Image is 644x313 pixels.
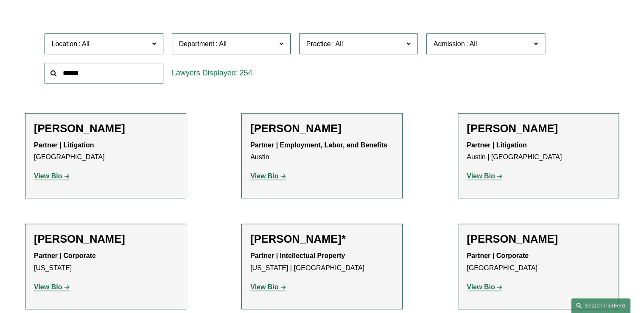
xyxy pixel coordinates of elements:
[34,250,177,274] p: [US_STATE]
[467,172,495,180] strong: View Bio
[34,139,177,164] p: [GEOGRAPHIC_DATA]
[250,122,394,135] h2: [PERSON_NAME]
[250,250,394,274] p: [US_STATE] | [GEOGRAPHIC_DATA]
[467,233,610,246] h2: [PERSON_NAME]
[434,40,465,47] span: Admission
[52,40,78,47] span: Location
[179,40,215,47] span: Department
[467,141,526,149] strong: Partner | Litigation
[467,283,502,291] a: View Bio
[34,172,62,180] strong: View Bio
[34,172,70,180] a: View Bio
[467,139,610,164] p: Austin | [GEOGRAPHIC_DATA]
[571,298,630,313] a: Search this site
[250,252,345,259] strong: Partner | Intellectual Property
[34,252,96,259] strong: Partner | Corporate
[34,283,62,291] strong: View Bio
[467,122,610,135] h2: [PERSON_NAME]
[34,233,177,246] h2: [PERSON_NAME]
[34,122,177,135] h2: [PERSON_NAME]
[250,283,278,291] strong: View Bio
[467,250,610,274] p: [GEOGRAPHIC_DATA]
[250,172,286,180] a: View Bio
[240,69,252,77] span: 254
[34,141,94,149] strong: Partner | Litigation
[467,252,529,259] strong: Partner | Corporate
[34,283,70,291] a: View Bio
[467,172,502,180] a: View Bio
[250,141,387,149] strong: Partner | Employment, Labor, and Benefits
[250,172,278,180] strong: View Bio
[250,233,394,246] h2: [PERSON_NAME]*
[250,139,394,164] p: Austin
[467,283,495,291] strong: View Bio
[306,40,331,47] span: Practice
[250,283,286,291] a: View Bio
